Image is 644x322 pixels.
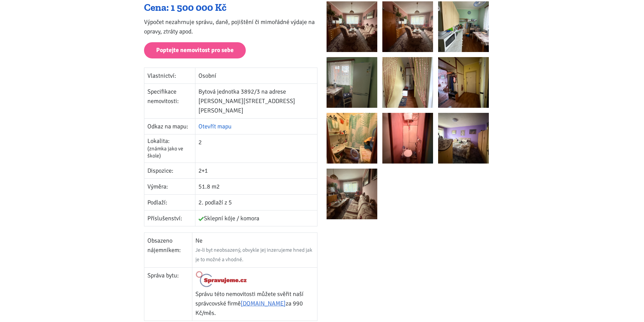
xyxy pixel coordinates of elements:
td: Příslušenství: [144,210,195,226]
div: Je-li byt neobsazený, obvykle jej inzerujeme hned jak je to možné a vhodné. [195,245,314,264]
a: Poptejte nemovitost pro sebe [144,42,246,59]
td: Správa bytu: [144,268,192,321]
div: Cena: 1 500 000 Kč [144,1,317,14]
td: 51.8 m2 [195,179,317,195]
td: Obsazeno nájemníkem: [144,233,192,268]
p: Výpočet nezahrnuje správu, daně, pojištění či mimořádné výdaje na opravy, ztráty apod. [144,17,317,36]
td: Dispozice: [144,163,195,179]
td: Odkaz na mapu: [144,119,195,134]
a: [DOMAIN_NAME] [241,300,286,307]
td: Lokalita: [144,134,195,163]
a: Otevřít mapu [198,123,232,130]
td: 2. podlaží z 5 [195,195,317,210]
td: Ne [192,233,317,268]
td: Výměra: [144,179,195,195]
td: Vlastnictví: [144,68,195,84]
td: Osobní [195,68,317,84]
td: Bytová jednotka 3892/3 na adrese [PERSON_NAME][STREET_ADDRESS][PERSON_NAME] [195,84,317,119]
p: Správu této nemovitosti můžete svěřit naší správcovské firmě za 990 Kč/měs. [195,289,314,318]
img: Logo Spravujeme.cz [195,271,247,288]
td: Podlaží: [144,195,195,210]
td: Specifikace nemovitosti: [144,84,195,119]
td: 2 [195,134,317,163]
td: Sklepní kóje / komora [195,210,317,226]
td: 2+1 [195,163,317,179]
span: (známka jako ve škole) [147,145,183,159]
